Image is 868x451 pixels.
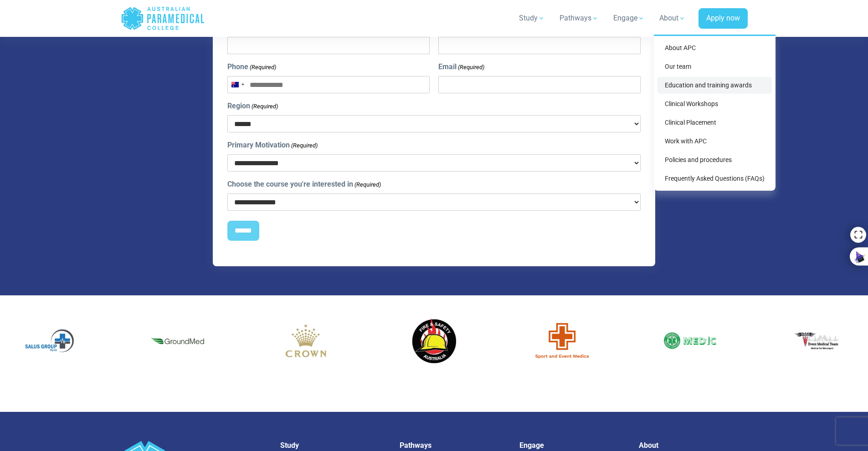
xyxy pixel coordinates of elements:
span: (Required) [251,102,278,111]
span: (Required) [457,63,484,72]
a: Our team [657,58,772,75]
label: Region [227,101,278,111]
img: Logo [791,314,846,368]
a: Australian Paramedical College [121,4,205,33]
div: 3 / 60 [120,306,235,375]
img: Logo [406,314,461,368]
div: About [654,35,776,191]
div: 5 / 60 [377,306,491,375]
img: Logo [535,314,590,368]
a: Frequently Asked Questions (FAQs) [657,170,772,187]
img: Logo [22,314,77,368]
h5: Engage [519,441,628,450]
div: 6 / 60 [505,306,619,375]
a: Engage [608,5,650,31]
span: (Required) [249,63,277,72]
img: Logo [663,314,718,368]
a: Pathways [554,5,604,31]
span: (Required) [354,180,381,189]
button: Selected country [228,76,247,93]
label: Choose the course you're interested in [227,179,381,190]
img: Logo [150,314,205,368]
label: Email [438,61,484,72]
a: About APC [657,40,772,56]
div: 4 / 60 [249,306,363,375]
a: About [654,5,691,31]
a: Work with APC [657,133,772,150]
a: Study [514,5,550,31]
a: Clinical Placement [657,114,772,131]
a: Apply now [699,8,748,29]
h5: Study [280,441,389,450]
h5: Pathways [400,441,508,450]
img: Logo [278,314,333,368]
a: Clinical Workshops [657,96,772,112]
span: (Required) [291,141,318,150]
div: 7 / 60 [633,306,747,375]
h5: About [639,441,748,450]
label: Phone [227,61,276,72]
a: Policies and procedures [657,152,772,168]
label: Primary Motivation [227,140,318,151]
a: Education and training awards [657,77,772,94]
